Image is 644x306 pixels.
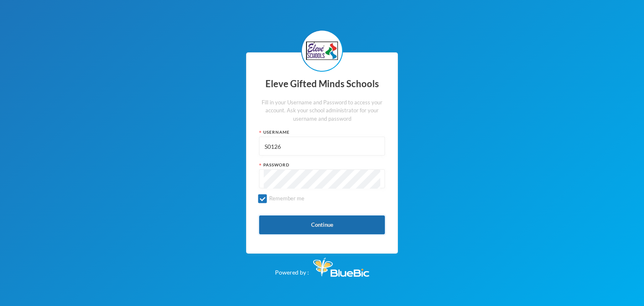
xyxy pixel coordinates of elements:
[259,162,385,168] div: Password
[259,99,385,123] div: Fill in your Username and Password to access your account. Ask your school administrator for your...
[259,76,385,92] div: Eleve Gifted Minds Schools
[275,254,369,277] div: Powered by :
[259,215,385,234] button: Continue
[313,258,369,277] img: Bluebic
[266,195,308,202] span: Remember me
[259,129,385,135] div: Username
